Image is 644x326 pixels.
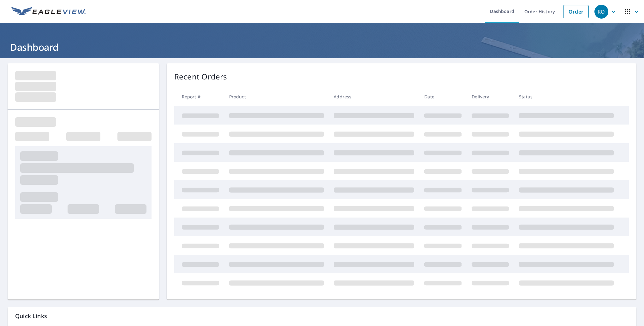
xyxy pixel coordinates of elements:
[11,7,86,16] img: EV Logo
[174,71,227,82] p: Recent Orders
[224,87,329,106] th: Product
[467,87,514,106] th: Delivery
[15,312,629,320] p: Quick Links
[8,41,636,54] h1: Dashboard
[419,87,467,106] th: Date
[563,5,589,18] a: Order
[174,87,224,106] th: Report #
[514,87,619,106] th: Status
[594,5,608,19] div: RO
[329,87,419,106] th: Address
